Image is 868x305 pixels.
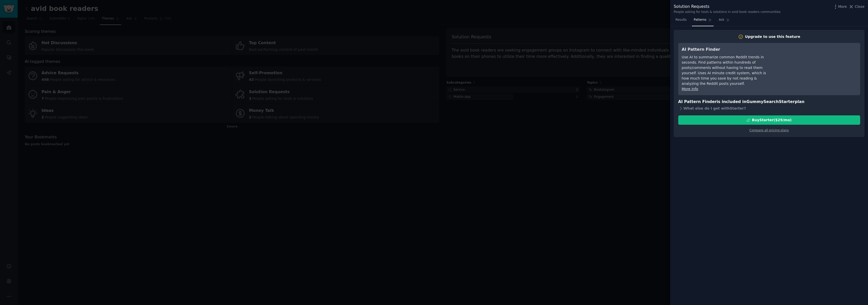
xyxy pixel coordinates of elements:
span: Close [855,4,864,9]
a: Compare all pricing plans [749,129,789,132]
span: GummySearch Starter [746,99,795,104]
div: Upgrade to use this feature [745,34,800,39]
button: More [833,4,847,9]
div: Solution Requests [674,4,780,10]
span: Patterns [694,18,706,22]
span: Results [675,18,687,22]
span: More [838,4,847,9]
div: Use AI to summarize common Reddit trends in seconds. Find patterns within hundreds of posts/comme... [682,55,774,86]
span: Ask [719,18,724,22]
a: Patterns [692,16,713,26]
a: Results [674,16,688,26]
h3: AI Pattern Finder is included in plan [678,99,860,105]
iframe: YouTube video player [781,46,857,84]
div: People asking for tools & solutions in avid book readers communities [674,10,780,14]
div: Buy Starter ($ 29 /mo ) [752,117,792,123]
button: Close [849,4,864,9]
h3: AI Pattern Finder [682,46,774,53]
a: More info [682,87,698,91]
button: BuyStarter($29/mo) [678,115,860,125]
div: What else do I get with Starter ? [678,105,860,112]
a: Ask [717,16,731,26]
